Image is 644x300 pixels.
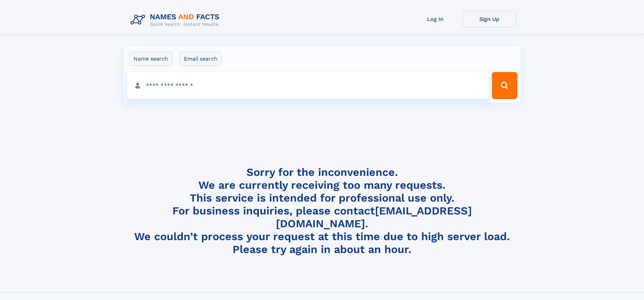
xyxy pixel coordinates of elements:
[276,204,472,230] a: [EMAIL_ADDRESS][DOMAIN_NAME]
[180,52,222,66] label: Email search
[127,72,489,99] input: search input
[462,11,517,27] a: Sign Up
[129,52,172,66] label: Name search
[492,72,517,99] button: Search Button
[128,11,225,29] img: Logo Names and Facts
[128,166,517,256] h4: Sorry for the inconvenience. We are currently receiving too many requests. This service is intend...
[408,11,462,27] a: Log In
